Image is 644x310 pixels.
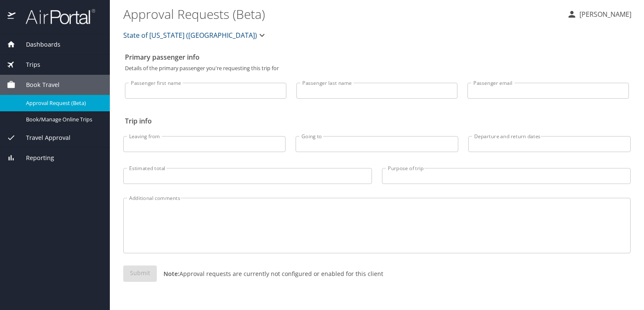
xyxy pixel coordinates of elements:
[16,40,60,49] span: Dashboards
[123,1,560,27] h1: Approval Requests (Beta)
[8,8,16,25] img: icon-airportal.png
[26,99,100,107] span: Approval Request (Beta)
[563,7,635,22] button: [PERSON_NAME]
[577,9,631,19] p: [PERSON_NAME]
[157,269,383,278] p: Approval requests are currently not configured or enabled for this client
[125,66,629,71] p: Details of the primary passenger you're requesting this trip for
[26,116,100,123] span: Book/Manage Online Trips
[16,153,54,163] span: Reporting
[120,27,270,44] button: State of [US_STATE] ([GEOGRAPHIC_DATA])
[16,133,70,142] span: Travel Approval
[16,60,40,69] span: Trips
[125,114,629,128] h2: Trip info
[125,50,629,64] h2: Primary passenger info
[164,270,179,278] strong: Note:
[16,8,95,25] img: airportal-logo.png
[123,29,257,41] span: State of [US_STATE] ([GEOGRAPHIC_DATA])
[16,80,60,89] span: Book Travel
